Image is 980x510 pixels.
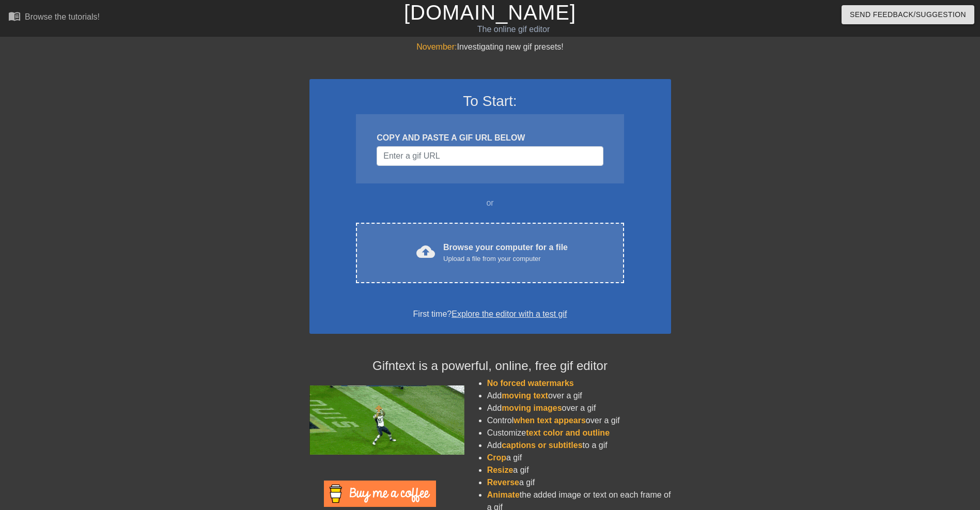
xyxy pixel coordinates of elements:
[323,308,658,320] div: First time?
[526,428,610,437] span: text color and outline
[514,416,586,425] span: when text appears
[842,5,974,24] button: Send Feedback/Suggestion
[487,414,671,427] li: Control over a gif
[336,197,644,209] div: or
[850,8,966,21] span: Send Feedback/Suggestion
[487,390,671,402] li: Add over a gif
[487,478,519,487] span: Reverse
[487,490,520,499] span: Animate
[332,23,695,36] div: The online gif editor
[487,439,671,452] li: Add to a gif
[487,466,514,474] span: Resize
[502,391,548,400] span: moving text
[487,427,671,439] li: Customize
[416,242,435,261] span: cloud_upload
[502,404,562,412] span: moving images
[323,92,658,110] h3: To Start:
[8,10,21,22] span: menu_book
[377,132,603,144] div: COPY AND PASTE A GIF URL BELOW
[487,402,671,414] li: Add over a gif
[309,359,671,374] h4: Gifntext is a powerful, online, free gif editor
[443,254,568,264] div: Upload a file from your computer
[309,385,464,455] img: football_small.gif
[487,476,671,489] li: a gif
[452,310,567,318] a: Explore the editor with a test gif
[416,42,457,51] span: November:
[324,481,436,507] img: Buy Me A Coffee
[309,41,671,53] div: Investigating new gif presets!
[502,441,582,450] span: captions or subtitles
[377,146,603,166] input: Username
[487,452,671,464] li: a gif
[443,241,568,264] div: Browse your computer for a file
[487,379,574,388] span: No forced watermarks
[404,1,576,24] a: [DOMAIN_NAME]
[8,10,100,26] a: Browse the tutorials!
[487,464,671,476] li: a gif
[487,453,506,462] span: Crop
[25,12,100,21] div: Browse the tutorials!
